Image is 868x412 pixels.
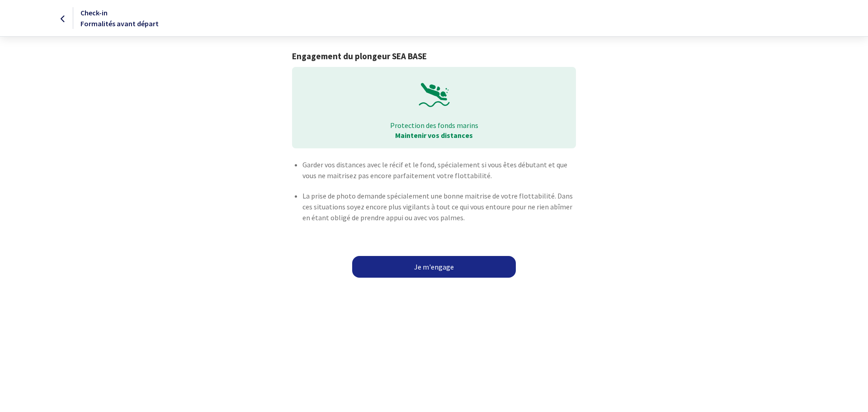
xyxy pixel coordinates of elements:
p: Garder vos distances avec le récif et le fond, spécialement si vous êtes débutant et que vous ne ... [302,159,576,181]
strong: Maintenir vos distances [395,131,473,140]
p: Protection des fonds marins [298,120,569,130]
a: Je m'engage [352,256,516,278]
h1: Engagement du plongeur SEA BASE [292,51,576,62]
span: Check-in Formalités avant départ [80,8,159,28]
p: La prise de photo demande spécialement une bonne maitrise de votre flottabilité. Dans ces situati... [302,190,576,223]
